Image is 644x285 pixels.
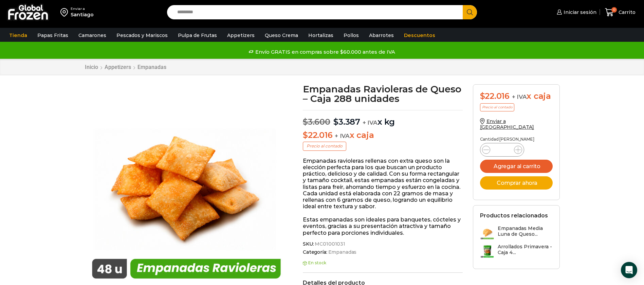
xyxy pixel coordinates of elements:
div: x caja [480,91,553,101]
button: Comprar ahora [480,176,553,190]
button: Search button [463,5,477,19]
bdi: 22.016 [303,130,332,140]
p: En stock [303,261,463,265]
p: Estas empanadas son ideales para banquetes, cócteles y eventos, gracias a su presentación atracti... [303,216,463,236]
span: + IVA [363,119,378,126]
p: Precio al contado [303,142,346,150]
span: $ [303,117,308,127]
a: Pollos [340,29,362,42]
span: Iniciar sesión [562,9,596,16]
bdi: 22.016 [480,91,510,101]
span: 0 [611,7,617,13]
span: + IVA [335,132,350,139]
a: Descuentos [401,29,439,42]
a: Camarones [75,29,110,42]
a: Pulpa de Frutas [174,29,220,42]
input: Product quantity [496,145,509,155]
p: x caja [303,130,463,140]
p: Precio al contado [480,103,514,111]
p: Empanadas ravioleras rellenas con extra queso son la elección perfecta para los que buscan un pro... [303,158,463,210]
a: Pescados y Mariscos [113,29,171,42]
bdi: 3.600 [303,117,330,127]
div: Enviar a [71,6,94,11]
span: + IVA [512,93,527,100]
button: Agregar al carrito [480,160,553,173]
a: Papas Fritas [34,29,72,42]
h3: Arrollados Primavera - Caja 4... [498,244,553,255]
span: Categoría: [303,249,463,255]
p: Cantidad [PERSON_NAME] [480,137,553,142]
a: Iniciar sesión [555,5,596,19]
h3: Empanadas Media Luna de Queso... [498,226,553,237]
span: MC01001031 [314,241,345,247]
span: $ [480,91,485,101]
a: Empanadas [137,64,167,70]
a: Queso Crema [261,29,301,42]
bdi: 3.387 [333,117,360,127]
a: Appetizers [224,29,258,42]
h1: Empanadas Ravioleras de Queso – Caja 288 unidades [303,84,463,103]
span: SKU: [303,241,463,247]
nav: Breadcrumb [85,64,167,70]
h2: Productos relacionados [480,212,548,219]
div: Santiago [71,11,94,18]
img: address-field-icon.svg [60,6,71,18]
a: Hortalizas [305,29,337,42]
span: $ [333,117,338,127]
a: Appetizers [104,64,131,70]
a: Empanadas [327,249,357,255]
p: x kg [303,110,463,127]
span: $ [303,130,308,140]
div: Open Intercom Messenger [621,262,637,278]
a: Enviar a [GEOGRAPHIC_DATA] [480,118,534,130]
a: Arrollados Primavera - Caja 4... [480,244,553,259]
a: Tienda [6,29,31,42]
a: Empanadas Media Luna de Queso... [480,226,553,240]
a: Inicio [85,64,98,70]
a: 0 Carrito [603,4,637,20]
span: Carrito [617,9,636,16]
a: Abarrotes [366,29,397,42]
